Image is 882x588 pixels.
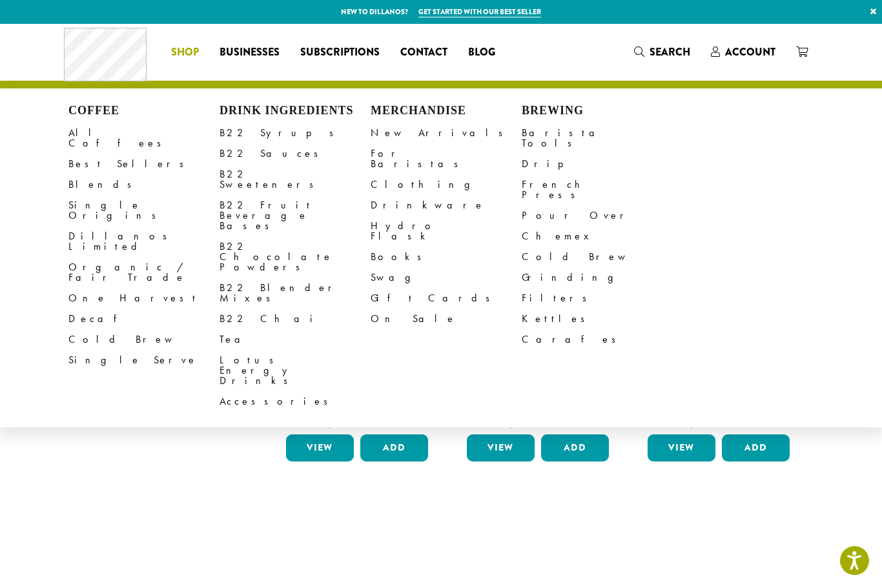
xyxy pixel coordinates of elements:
[360,434,428,461] button: Add
[522,205,673,226] a: Pour Over
[522,267,673,288] a: Grinding
[371,288,522,309] a: Gift Cards
[220,329,371,350] a: Tea
[68,329,220,350] a: Cold Brew
[220,104,371,118] h4: Drink Ingredients
[68,174,220,195] a: Blends
[522,174,673,205] a: French Press
[171,45,199,61] span: Shop
[541,434,609,461] button: Add
[220,309,371,329] a: B22 Chai
[522,104,673,118] h4: Brewing
[522,288,673,309] a: Filters
[371,195,522,216] a: Drinkware
[371,143,522,174] a: For Baristas
[68,350,220,370] a: Single Serve
[68,123,220,154] a: All Coffees
[467,434,535,461] a: View
[220,123,371,143] a: B22 Syrups
[644,225,793,429] a: Barista 22 Raw Sugar Syrup $9.75
[522,226,673,247] a: Chemex
[371,216,522,247] a: Hydro Flask
[68,257,220,288] a: Organic / Fair Trade
[161,42,209,63] a: Shop
[725,45,775,59] span: Account
[283,225,431,429] a: Barista 22 Liquid Sugar Syrup $9.75
[522,154,673,174] a: Drip
[522,329,673,350] a: Carafes
[371,104,522,118] h4: Merchandise
[220,45,280,61] span: Businesses
[220,164,371,195] a: B22 Sweeteners
[371,123,522,143] a: New Arrivals
[220,195,371,236] a: B22 Fruit Beverage Bases
[68,288,220,309] a: One Harvest
[220,278,371,309] a: B22 Blender Mixes
[648,434,715,461] a: View
[522,123,673,154] a: Barista Tools
[220,143,371,164] a: B22 Sauces
[464,225,612,429] a: Barista 22 Sugar-Free Liquid Sugar Syrup $9.75
[300,45,380,61] span: Subscriptions
[522,309,673,329] a: Kettles
[371,267,522,288] a: Swag
[220,350,371,391] a: Lotus Energy Drinks
[722,434,790,461] button: Add
[468,45,495,61] span: Blog
[68,226,220,257] a: Dillanos Limited
[371,247,522,267] a: Books
[400,45,447,61] span: Contact
[650,45,690,59] span: Search
[522,247,673,267] a: Cold Brew
[371,309,522,329] a: On Sale
[68,154,220,174] a: Best Sellers
[220,236,371,278] a: B22 Chocolate Powders
[418,6,541,17] a: Get started with our best seller
[68,104,220,118] h4: Coffee
[286,434,354,461] a: View
[220,391,371,412] a: Accessories
[624,41,701,63] a: Search
[68,195,220,226] a: Single Origins
[371,174,522,195] a: Clothing
[68,309,220,329] a: Decaf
